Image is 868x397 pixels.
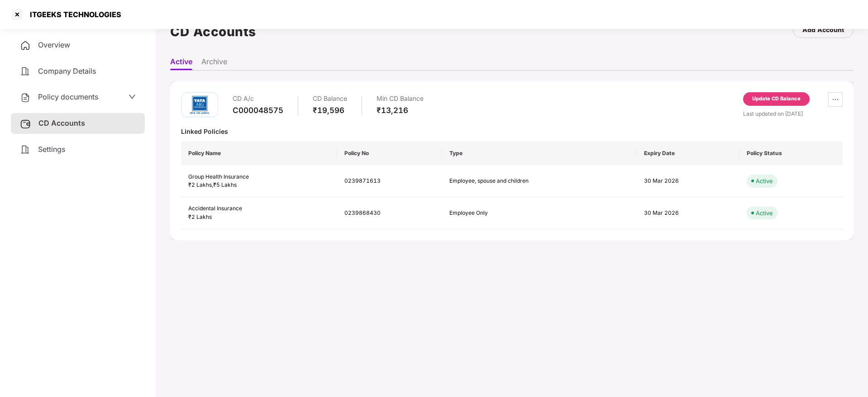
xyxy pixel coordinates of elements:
th: Type [442,141,637,165]
div: Last updated on [DATE] [743,109,843,118]
div: Linked Policies [181,127,843,136]
div: Add Account [802,25,844,35]
img: svg+xml;base64,PHN2ZyB3aWR0aD0iMjUiIGhlaWdodD0iMjQiIHZpZXdCb3g9IjAgMCAyNSAyNCIgZmlsbD0ibm9uZSIgeG... [20,118,31,129]
img: svg+xml;base64,PHN2ZyB4bWxucz0iaHR0cDovL3d3dy53My5vcmcvMjAwMC9zdmciIHdpZHRoPSIyNCIgaGVpZ2h0PSIyNC... [20,66,31,77]
div: ITGEEKS TECHNOLOGIES [24,10,121,19]
div: Accidental Insurance [188,204,330,213]
span: Company Details [38,66,96,76]
div: Min CD Balance [377,92,424,105]
td: 0239871613 [337,165,443,198]
div: ₹13,216 [377,105,424,115]
li: Archive [201,57,227,70]
span: down [129,93,136,100]
button: ellipsis [828,92,843,107]
div: Update CD Balance [752,95,801,103]
span: CD Accounts [38,118,85,128]
div: Employee Only [449,209,549,217]
div: ₹19,596 [313,105,347,115]
h1: CD Accounts [170,22,256,42]
span: ₹5 Lakhs [213,181,237,188]
span: Policy documents [38,92,98,101]
td: 30 Mar 2026 [637,165,739,198]
img: svg+xml;base64,PHN2ZyB4bWxucz0iaHR0cDovL3d3dy53My5vcmcvMjAwMC9zdmciIHdpZHRoPSIyNCIgaGVpZ2h0PSIyNC... [20,40,31,51]
div: CD A/c [233,92,283,105]
div: C000048575 [233,105,283,115]
li: Active [170,57,192,70]
img: tatag.png [186,91,213,118]
td: 30 Mar 2026 [637,197,739,229]
div: Employee, spouse and children [449,177,549,185]
div: CD Balance [313,92,347,105]
span: Settings [38,145,65,154]
span: ₹2 Lakhs , [188,181,213,188]
span: ellipsis [829,96,842,103]
div: Active [756,208,773,217]
td: 0239868430 [337,197,443,229]
th: Policy Status [739,141,843,165]
th: Policy Name [181,141,337,165]
img: svg+xml;base64,PHN2ZyB4bWxucz0iaHR0cDovL3d3dy53My5vcmcvMjAwMC9zdmciIHdpZHRoPSIyNCIgaGVpZ2h0PSIyNC... [20,144,31,155]
div: Group Health Insurance [188,173,330,181]
div: Active [756,176,773,185]
th: Policy No [337,141,443,165]
span: ₹2 Lakhs [188,213,212,220]
img: svg+xml;base64,PHN2ZyB4bWxucz0iaHR0cDovL3d3dy53My5vcmcvMjAwMC9zdmciIHdpZHRoPSIyNCIgaGVpZ2h0PSIyNC... [20,92,31,103]
th: Expiry Date [637,141,739,165]
span: Overview [38,40,70,49]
